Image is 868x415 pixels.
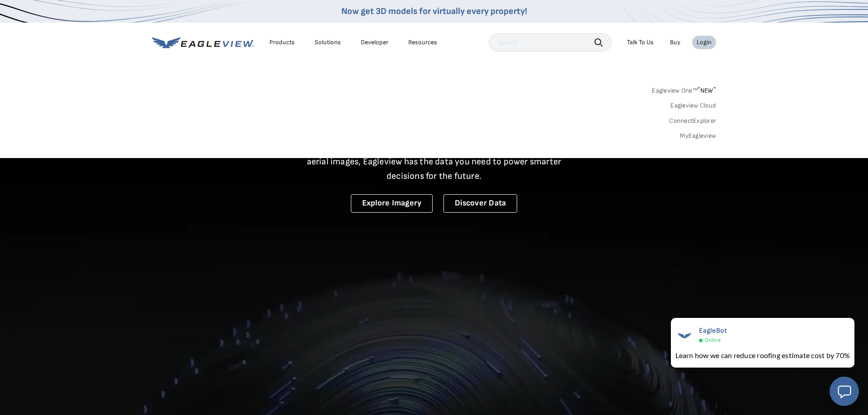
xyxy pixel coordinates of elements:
a: Eagleview Cloud [670,102,716,110]
div: Learn how we can reduce roofing estimate cost by 70% [675,350,850,361]
a: Eagleview One™*NEW* [652,84,716,94]
input: Search [489,33,612,51]
a: ConnectExplorer [669,117,716,125]
div: Login [697,38,712,47]
div: Talk To Us [627,38,654,47]
a: Buy [670,38,680,47]
a: Discover Data [443,194,517,213]
a: Developer [361,38,388,47]
a: Explore Imagery [351,194,433,213]
img: EagleBot [675,326,693,345]
div: Solutions [315,38,341,47]
button: Open chat window [830,377,859,406]
span: NEW [698,87,716,94]
a: MyEagleview [680,132,716,140]
div: Resources [408,38,437,47]
div: Products [269,38,295,47]
span: Online [705,337,721,344]
p: A new era starts here. Built on more than 3.5 billion high-resolution aerial images, Eagleview ha... [296,140,572,183]
a: Now get 3D models for virtually every property! [341,6,527,17]
span: EagleBot [699,326,727,335]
